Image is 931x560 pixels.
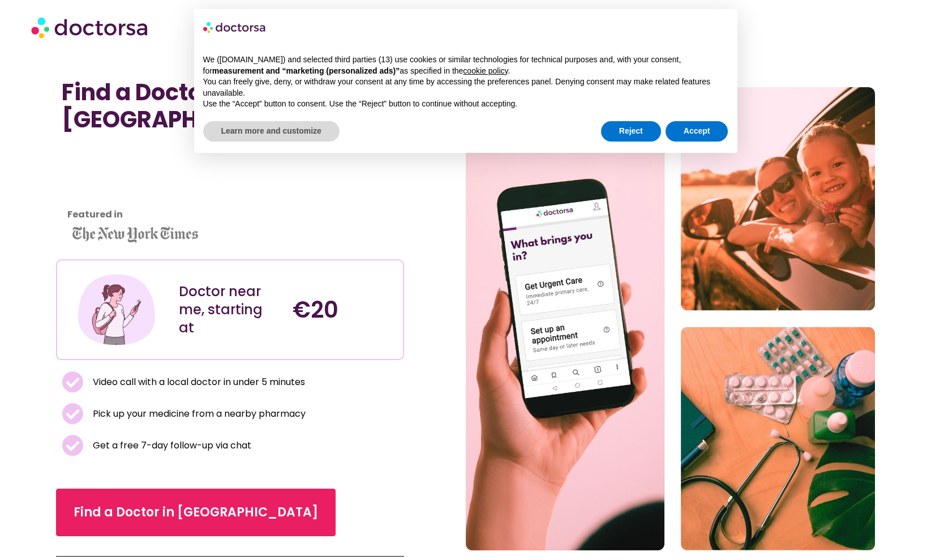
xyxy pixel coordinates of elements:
img: Doctor Near Me in Nuremberg [466,87,876,550]
a: Find a Doctor in [GEOGRAPHIC_DATA] [56,489,336,536]
p: We ([DOMAIN_NAME]) and selected third parties (13) use cookies or similar technologies for techni... [203,54,728,76]
button: Reject [601,121,661,142]
a: cookie policy [463,66,508,75]
img: Illustration depicting a young woman in a casual outfit, engaged with her smartphone. She has a p... [76,269,157,350]
h1: Find a Doctor Near Me in [GEOGRAPHIC_DATA] [62,79,398,133]
p: Use the “Accept” button to consent. Use the “Reject” button to continue without accepting. [203,99,728,110]
button: Learn more and customize [203,121,340,142]
h4: €20 [293,296,394,323]
p: You can freely give, deny, or withdraw your consent at any time by accessing the preferences pane... [203,76,728,99]
strong: Featured in [67,208,123,221]
span: Get a free 7-day follow-up via chat [90,438,251,454]
span: Find a Doctor in [GEOGRAPHIC_DATA] [74,503,318,521]
img: logo [203,18,267,36]
div: Doctor near me, starting at [179,283,281,337]
span: Video call with a local doctor in under 5 minutes [90,374,305,390]
button: Accept [666,121,728,142]
iframe: Customer reviews powered by Trustpilot [62,144,164,229]
strong: measurement and “marketing (personalized ads)” [212,66,400,75]
span: Pick up your medicine from a nearby pharmacy [90,406,306,422]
